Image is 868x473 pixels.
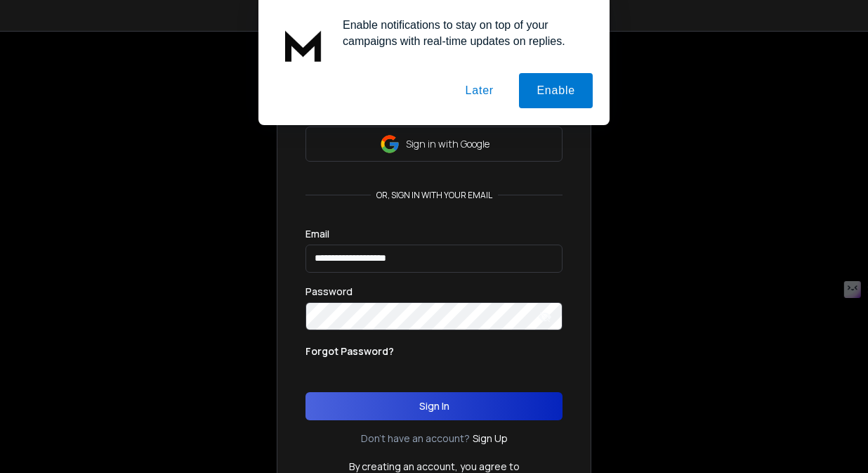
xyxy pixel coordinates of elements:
label: Email [305,229,329,239]
p: Forgot Password? [305,344,394,358]
button: Sign In [305,392,563,420]
a: Sign Up [473,432,508,446]
p: Don't have an account? [361,432,470,446]
button: Later [447,73,511,108]
p: Sign in with Google [406,137,489,151]
div: Enable notifications to stay on top of your campaigns with real-time updates on replies. [331,17,593,49]
img: notification icon [275,17,331,73]
label: Password [305,287,353,297]
p: or, sign in with your email [371,190,498,201]
button: Enable [519,73,593,108]
button: Sign in with Google [305,127,563,162]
